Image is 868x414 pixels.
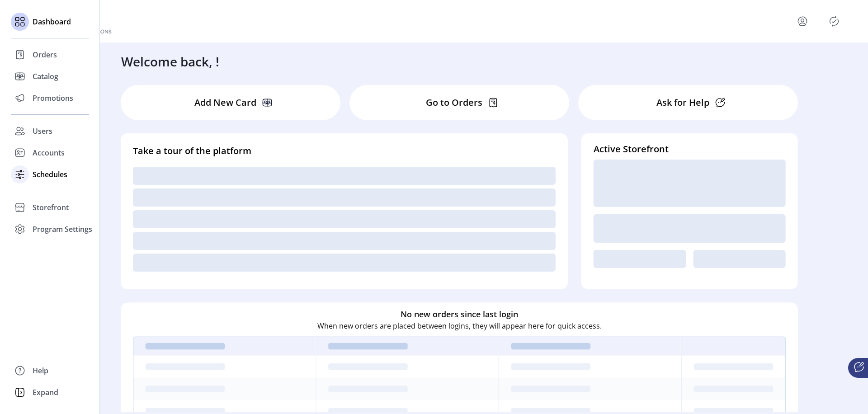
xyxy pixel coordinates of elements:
span: Users [33,126,52,136]
button: Publisher Panel [827,14,841,28]
span: Help [33,365,48,376]
p: When new orders are placed between logins, they will appear here for quick access. [317,320,602,331]
span: Accounts [33,147,65,158]
p: Go to Orders [426,96,482,109]
button: menu [795,14,810,28]
p: Add New Card [194,96,256,109]
h3: Welcome back, ! [121,52,219,71]
span: Program Settings [33,224,92,235]
h4: Take a tour of the platform [133,144,556,158]
p: Ask for Help [656,96,709,109]
span: Schedules [33,169,67,180]
span: Expand [33,387,58,398]
span: Promotions [33,93,73,103]
span: Orders [33,49,57,60]
span: Storefront [33,202,69,213]
h6: No new orders since last login [401,308,518,320]
span: Dashboard [33,16,71,27]
h4: Active Storefront [594,142,786,156]
span: Catalog [33,71,58,82]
